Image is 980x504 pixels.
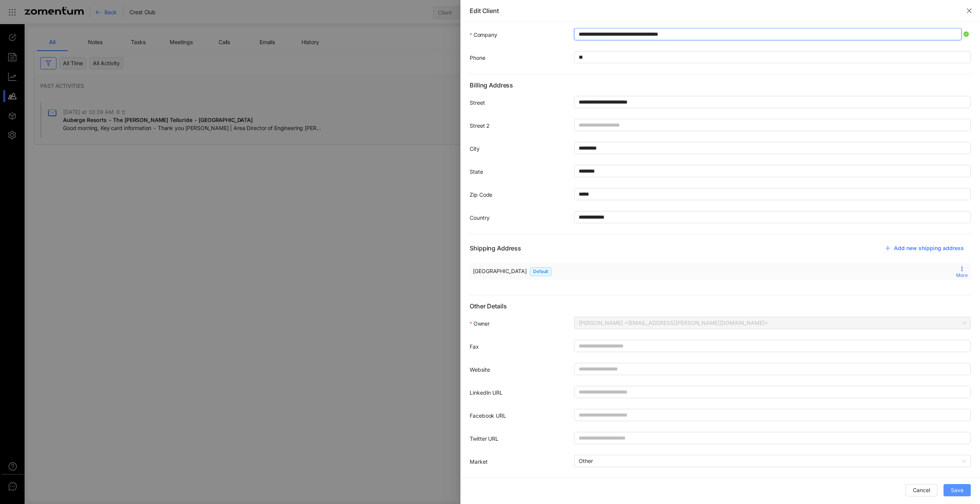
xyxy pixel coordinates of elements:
[473,267,527,280] span: [GEOGRAPHIC_DATA]
[470,28,497,42] label: Company
[470,165,483,179] label: State
[579,458,593,464] span: Other
[894,244,964,252] span: Add new shipping address
[951,486,963,494] span: Save
[574,119,971,131] input: Street 2
[470,81,971,90] span: Billing Address
[470,386,502,400] label: LinkedIn URL
[574,211,971,223] input: Country
[574,96,971,108] input: Street
[470,96,485,110] label: Street
[574,432,971,444] input: Twitter URL
[470,432,498,446] label: Twitter URL
[574,409,971,421] input: Facebook URL
[882,244,971,253] button: Add new shipping address
[574,28,962,40] input: Company
[470,244,720,253] span: Shipping Address
[470,317,490,331] label: Owner
[470,455,487,469] label: Market
[913,486,930,494] span: Cancel
[470,409,506,423] label: Facebook URL
[579,317,966,329] span: Nate Williams <nate.williams@gosigil.com>
[574,142,971,154] input: City
[470,211,489,225] label: Country
[906,484,937,496] button: Cancel
[470,142,479,156] label: City
[470,119,490,133] label: Street 2
[530,267,551,276] span: Default
[956,272,968,279] span: More
[574,386,971,398] input: LinkedIn URL
[470,7,498,15] span: Edit Client
[944,484,971,496] button: Save
[470,51,485,65] label: Phone
[574,363,971,375] input: Website
[470,301,971,311] span: Other Details
[574,51,971,63] input: Phone
[470,340,479,354] label: Fax
[470,188,492,202] label: Zip Code
[574,188,971,200] input: Zip Code
[470,363,490,377] label: Website
[574,340,971,352] input: Fax
[574,165,971,177] input: State
[966,8,972,14] span: close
